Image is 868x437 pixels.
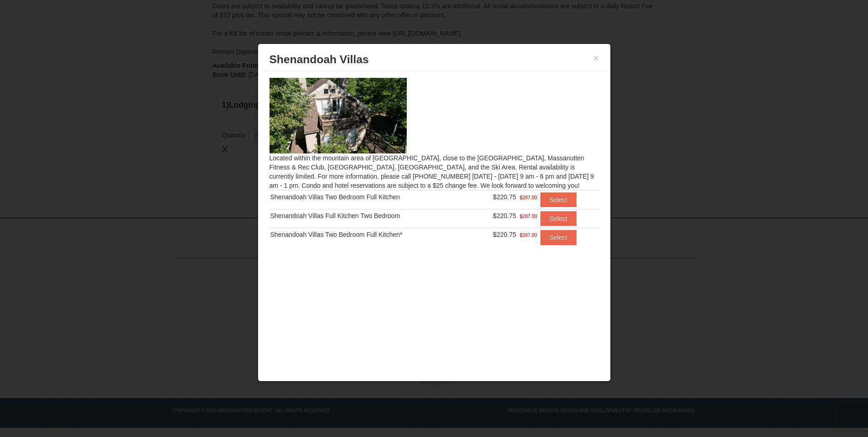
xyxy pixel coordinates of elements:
[540,230,577,245] button: Select
[493,212,516,219] span: $220.75
[540,211,577,226] button: Select
[270,53,369,66] span: Shenandoah Villas
[263,71,606,263] div: Located within the mountain area of [GEOGRAPHIC_DATA], close to the [GEOGRAPHIC_DATA], Massanutte...
[270,230,469,239] div: Shenandoah Villas Two Bedroom Full Kitchen*
[270,211,469,220] div: Shenandoah Villas Full Kitchen Two Bedroom
[520,212,537,221] span: $287.00
[270,192,469,202] div: Shenandoah Villas Two Bedroom Full Kitchen
[540,192,577,207] button: Select
[493,193,516,201] span: $220.75
[520,230,537,240] span: $287.00
[593,54,599,63] button: ×
[270,78,407,153] img: 19219019-2-e70bf45f.jpg
[520,193,537,202] span: $287.00
[493,231,516,238] span: $220.75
